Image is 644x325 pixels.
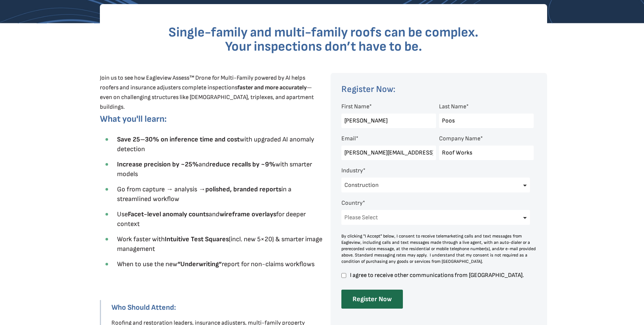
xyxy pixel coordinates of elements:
[205,185,281,193] strong: polished, branded reports
[165,235,229,243] strong: Intuitive Test Squares
[100,114,167,124] span: What you'll learn:
[341,290,403,309] input: Register Now
[341,135,356,142] span: Email
[117,235,322,253] span: Work faster with (incl. new 5×20) & smarter image management
[439,103,466,110] span: Last Name
[341,84,395,95] span: Register Now:
[341,233,537,265] div: By clicking "I Accept" below, I consent to receive telemarketing calls and text messages from Eag...
[341,200,363,207] span: Country
[177,260,222,268] strong: “Underwriting”
[237,84,307,91] strong: faster and more accurately
[439,135,480,142] span: Company Name
[117,136,240,143] strong: Save 25–30% on inference time and cost
[341,103,369,110] span: First Name
[117,160,199,168] strong: Increase precision by ~25%
[225,39,422,55] span: Your inspections don’t have to be.
[341,272,346,279] input: I agree to receive other communications from [GEOGRAPHIC_DATA].
[220,210,276,218] strong: wireframe overlays
[209,160,275,168] strong: reduce recalls by ~9%
[117,185,291,203] span: Go from capture → analysis → in a streamlined workflow
[341,167,363,174] span: Industry
[100,74,314,111] span: Join us to see how Eagleview Assess™ Drone for Multi-Family powered by AI helps roofers and insur...
[117,160,312,178] span: and with smarter models
[117,136,314,153] span: with upgraded AI anomaly detection
[128,210,209,218] strong: Facet-level anomaly counts
[349,272,534,278] span: I agree to receive other communications from [GEOGRAPHIC_DATA].
[168,25,479,41] span: Single-family and multi-family roofs can be complex.
[117,260,315,268] span: When to use the new report for non-claims workflows
[117,210,306,228] span: Use and for deeper context
[111,303,176,312] strong: Who Should Attend:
